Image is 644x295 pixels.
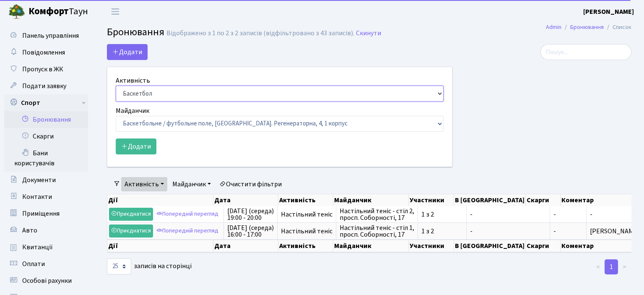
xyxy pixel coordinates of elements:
[333,194,409,206] th: Майданчик
[116,76,150,86] label: Активність
[22,259,45,269] span: Оплати
[22,192,52,201] span: Контакти
[107,240,213,252] th: Дії
[29,5,69,18] b: Комфорт
[4,128,88,145] a: Скарги
[154,225,221,238] a: Попередній перегляд
[356,29,381,37] a: Скинути
[22,226,37,235] span: Авто
[116,106,149,116] label: Майданчик
[590,210,592,219] span: -
[4,111,88,128] a: Бронювання
[454,194,526,206] th: В [GEOGRAPHIC_DATA]
[4,145,88,172] a: Бани користувачів
[22,81,66,91] span: Подати заявку
[22,276,72,285] span: Особові рахунки
[4,172,88,188] a: Документи
[526,240,560,252] th: Скарги
[409,240,454,252] th: Участники
[605,259,618,274] a: 1
[4,188,88,205] a: Контакти
[333,240,409,252] th: Майданчик
[4,205,88,222] a: Приміщення
[526,194,560,206] th: Скарги
[216,177,285,191] a: Очистити фільтри
[4,44,88,61] a: Повідомлення
[470,211,546,218] span: -
[533,18,644,36] nav: breadcrumb
[227,225,274,238] span: [DATE] (середа) 16:00 - 17:00
[421,228,463,235] span: 1 з 2
[22,175,56,185] span: Документи
[116,138,156,154] button: Додати
[154,208,221,221] a: Попередній перегляд
[4,239,88,256] a: Квитанції
[278,194,333,206] th: Активність
[4,222,88,239] a: Авто
[227,208,274,221] span: [DATE] (середа) 19:00 - 20:00
[8,3,25,20] img: logo.png
[421,211,463,218] span: 1 з 2
[340,225,414,238] span: Настільний теніс - стіл 1, просп. Соборності, 17
[553,211,583,218] span: -
[22,243,53,252] span: Квитанції
[107,258,131,274] select: записів на сторінці
[29,5,88,19] span: Таун
[546,23,561,31] a: Admin
[340,208,414,221] span: Настільний теніс - стіл 2, просп. Соборності, 17
[213,194,278,206] th: Дата
[4,61,88,78] a: Пропуск в ЖК
[107,258,192,274] label: записів на сторінці
[553,228,583,235] span: -
[22,48,65,57] span: Повідомлення
[4,256,88,272] a: Оплати
[22,31,79,40] span: Панель управління
[166,29,354,37] div: Відображено з 1 по 2 з 2 записів (відфільтровано з 43 записів).
[4,78,88,94] a: Подати заявку
[109,225,153,238] a: Приєднатися
[409,194,454,206] th: Участники
[22,209,60,218] span: Приміщення
[22,65,63,74] span: Пропуск в ЖК
[583,7,634,17] a: [PERSON_NAME]
[281,211,332,218] span: Настільний теніс
[590,227,640,236] span: [PERSON_NAME]
[107,25,164,39] span: Бронювання
[4,272,88,289] a: Особові рахунки
[105,5,126,18] button: Переключити навігацію
[213,240,278,252] th: Дата
[107,44,148,60] button: Додати
[109,208,153,221] a: Приєднатися
[107,194,213,206] th: Дії
[169,177,214,191] a: Майданчик
[570,23,604,31] a: Бронювання
[540,44,631,60] input: Пошук...
[604,23,631,32] li: Список
[470,228,546,235] span: -
[583,7,634,16] b: [PERSON_NAME]
[278,240,333,252] th: Активність
[281,228,332,235] span: Настільний теніс
[121,177,167,191] a: Активність
[454,240,526,252] th: В [GEOGRAPHIC_DATA]
[4,27,88,44] a: Панель управління
[4,94,88,111] a: Спорт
